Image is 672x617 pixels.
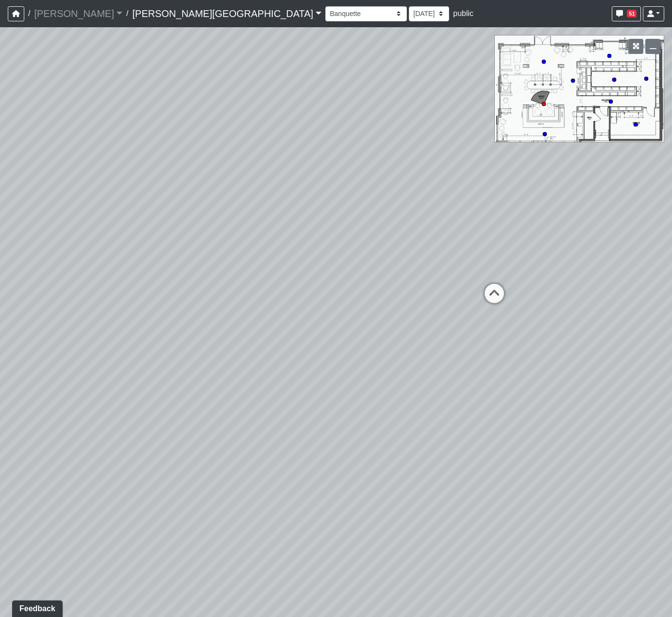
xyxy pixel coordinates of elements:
[34,4,122,23] a: [PERSON_NAME]
[612,6,641,21] button: 51
[7,598,65,617] iframe: Ybug feedback widget
[627,10,637,17] span: 51
[453,9,473,17] span: public
[24,4,34,23] span: /
[122,4,132,23] span: /
[132,4,321,23] a: [PERSON_NAME][GEOGRAPHIC_DATA]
